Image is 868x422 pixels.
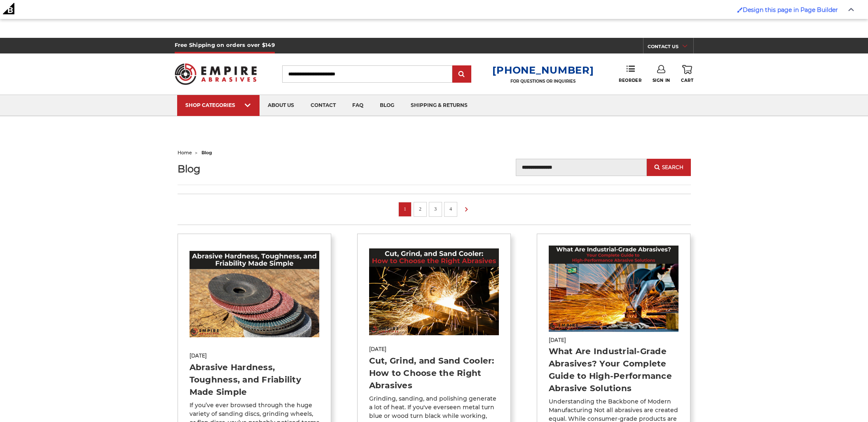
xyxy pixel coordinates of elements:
span: Design this page in Page Builder [743,6,838,14]
a: 1 [401,204,409,213]
span: Cart [681,78,693,83]
span: Sign In [653,78,670,83]
a: contact [302,95,344,116]
a: 2 [416,204,424,213]
a: Reorder [619,65,641,83]
img: Empire Abrasives [175,58,257,90]
span: [DATE] [190,352,320,359]
img: Abrasive Hardness, Toughness, and Friability Made Simple [190,251,320,337]
div: SHOP CATEGORIES [185,102,251,108]
a: faq [344,95,372,116]
a: [PHONE_NUMBER] [492,64,594,76]
a: 4 [447,204,455,213]
img: Enabled brush for page builder edit. [737,7,743,13]
a: about us [260,95,302,116]
a: Cart [681,65,693,83]
input: Submit [454,66,470,83]
img: Cut, Grind, and Sand Cooler: How to Choose the Right Abrasives [369,248,499,335]
a: What Are Industrial-Grade Abrasives? Your Complete Guide to High-Performance Abrasive Solutions [549,346,672,393]
span: blog [201,150,212,155]
a: 3 [431,204,440,213]
a: CONTACT US [648,42,693,53]
span: Search [662,165,683,170]
img: Close Admin Bar [848,8,854,12]
a: Abrasive Hardness, Toughness, and Friability Made Simple [190,362,301,397]
p: FOR QUESTIONS OR INQUIRIES [492,79,594,84]
a: blog [372,95,402,116]
span: [DATE] [549,336,679,344]
a: Enabled brush for page builder edit. Design this page in Page Builder [733,2,842,18]
h1: Blog [178,163,332,174]
h5: Free Shipping on orders over $149 [175,38,275,53]
img: What Are Industrial-Grade Abrasives? Your Complete Guide to High-Performance Abrasive Solutions [549,246,679,332]
span: [DATE] [369,345,499,353]
span: Reorder [619,78,641,83]
a: home [178,150,192,155]
button: Search [647,159,690,176]
a: Cut, Grind, and Sand Cooler: How to Choose the Right Abrasives [369,356,494,390]
a: shipping & returns [402,95,476,116]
